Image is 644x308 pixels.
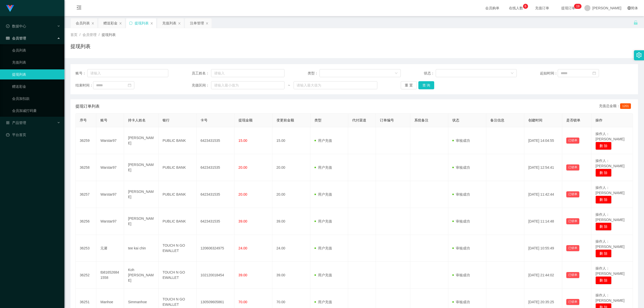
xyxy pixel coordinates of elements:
[599,103,633,109] div: 充值总金额：
[595,132,624,141] span: 操作人：[PERSON_NAME]
[100,118,107,122] span: 账号
[272,208,310,235] td: 39.00
[119,22,122,25] i: 图标: close
[135,18,149,28] div: 提现列表
[380,118,394,122] span: 订单编号
[314,273,332,277] span: 用户充值
[75,103,100,109] span: 提现订单列表
[124,181,158,208] td: [PERSON_NAME]
[566,218,579,224] button: 已锁单
[12,81,60,92] a: 赠送彩金
[401,81,417,89] button: 重 置
[566,118,580,122] span: 是否锁单
[272,262,310,289] td: 39.00
[6,24,26,28] span: 数据中心
[595,196,612,204] button: 删 除
[190,18,204,28] div: 注单管理
[238,139,247,143] span: 15.00
[452,219,470,223] span: 审核成功
[314,219,332,223] span: 用户充值
[452,273,470,277] span: 审核成功
[314,192,332,196] span: 用户充值
[79,33,80,37] span: /
[524,127,562,154] td: [DATE] 14:04:55
[559,6,578,10] span: 提现订单
[566,138,579,144] button: 已锁单
[96,154,124,181] td: Warstar97
[294,81,377,89] input: 请输入最大值为
[452,246,470,250] span: 审核成功
[452,300,470,304] span: 审核成功
[124,154,158,181] td: [PERSON_NAME]
[96,235,124,262] td: 元屠
[395,72,398,75] i: 图标: down
[314,246,332,250] span: 用户充值
[633,20,638,25] i: 图标: unlock
[636,52,642,58] i: 图标: setting
[178,22,181,25] i: 图标: close
[76,18,90,28] div: 会员列表
[196,208,234,235] td: 6423431535
[238,118,253,122] span: 提现金额
[158,262,196,289] td: TOUCH N GO EWALLET
[566,245,579,251] button: 已锁单
[196,181,234,208] td: 6423431535
[523,4,528,9] sup: 6
[158,208,196,235] td: PUBLIC BANK
[150,22,153,25] i: 图标: close
[576,4,578,9] p: 1
[76,208,96,235] td: 36256
[196,154,234,181] td: 6423431535
[206,22,209,25] i: 图标: close
[595,293,624,302] span: 操作人：[PERSON_NAME]
[595,186,624,195] span: 操作人：[PERSON_NAME]
[238,165,247,169] span: 20.00
[272,127,310,154] td: 15.00
[452,165,470,169] span: 审核成功
[490,118,504,122] span: 备注信息
[452,139,470,143] span: 审核成功
[595,266,624,276] span: 操作人：[PERSON_NAME]
[540,71,558,76] span: 起始时间：
[595,249,612,257] button: 删 除
[6,121,26,125] span: 产品管理
[75,71,87,76] span: 账号：
[75,83,93,88] span: 结束时间：
[238,300,247,304] span: 70.00
[128,118,146,122] span: 持卡人姓名
[238,273,247,277] span: 39.00
[566,299,579,305] button: 已锁单
[6,121,10,124] i: 图标: appstore-o
[87,69,169,77] input: 请输入
[6,5,14,12] img: logo.9652507e.png
[163,118,170,122] span: 银行
[162,18,176,28] div: 充值列表
[76,235,96,262] td: 36253
[578,4,580,9] p: 9
[70,0,88,16] i: 图标: menu-fold
[533,6,552,10] span: 充值订单
[76,154,96,181] td: 36258
[12,106,60,116] a: 会员加减打码量
[200,118,208,122] span: 卡号
[124,235,158,262] td: tee kai chin
[574,4,581,9] sup: 19
[276,118,294,122] span: 变更前金额
[524,262,562,289] td: [DATE] 21:44:02
[314,165,332,169] span: 用户充值
[452,118,459,122] span: 状态
[124,208,158,235] td: [PERSON_NAME]
[238,246,247,250] span: 24.00
[314,118,321,122] span: 类型
[158,235,196,262] td: TOUCH N GO EWALLET
[308,71,319,76] span: 类型：
[128,83,131,87] i: 图标: calendar
[452,192,470,196] span: 审核成功
[6,130,60,140] a: 图标: dashboard平台首页
[124,262,158,289] td: Koh [PERSON_NAME]
[12,69,60,79] a: 提现列表
[595,223,612,231] button: 删 除
[76,127,96,154] td: 36259
[76,181,96,208] td: 36257
[12,94,60,104] a: 会员加扣款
